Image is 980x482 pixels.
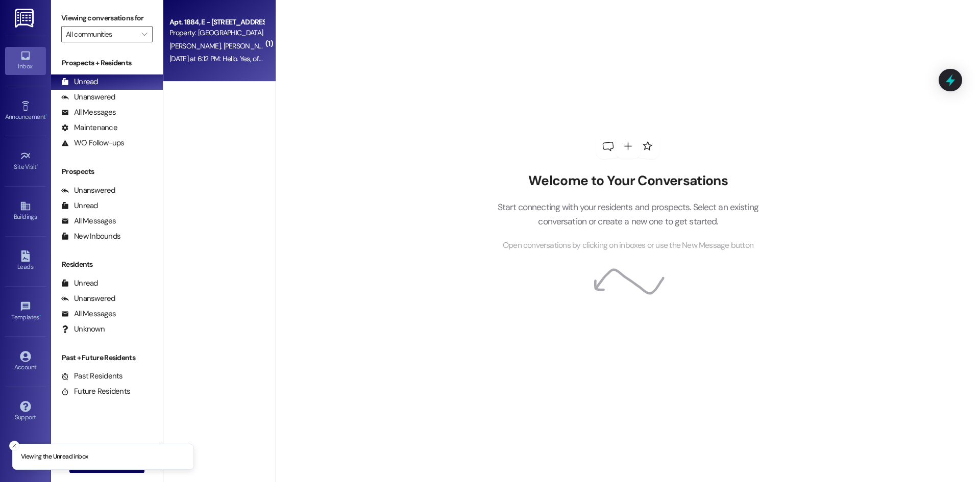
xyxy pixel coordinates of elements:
input: All communities [66,26,136,42]
div: Unread [61,200,98,211]
a: Site Visit • [5,147,46,175]
div: WO Follow-ups [61,138,124,148]
div: Residents [51,259,163,270]
h2: Welcome to Your Conversations [482,173,774,189]
p: Start connecting with your residents and prospects. Select an existing conversation or create a n... [482,200,774,229]
button: Close toast [9,441,19,451]
a: Account [5,348,46,375]
div: Past + Future Residents [51,352,163,363]
div: Unread [61,77,98,87]
a: Templates • [5,298,46,325]
div: Future Residents [61,386,130,397]
div: All Messages [61,309,116,319]
div: Unanswered [61,92,115,103]
a: Inbox [5,47,46,74]
div: Property: [GEOGRAPHIC_DATA] [169,28,264,38]
p: Viewing the Unread inbox [21,452,88,462]
div: Apt. 1884, E - [STREET_ADDRESS] [169,17,264,28]
span: • [45,112,47,119]
div: Maintenance [61,122,117,133]
a: Support [5,398,46,425]
div: Unknown [61,324,105,335]
div: Past Residents [61,371,123,382]
div: Prospects + Residents [51,58,163,68]
div: Unread [61,278,98,289]
a: Leads [5,247,46,275]
div: All Messages [61,216,116,226]
span: Open conversations by clicking on inboxes or use the New Message button [503,239,753,252]
div: Prospects [51,166,163,177]
span: • [39,312,41,319]
span: • [37,162,38,169]
span: [PERSON_NAME] [169,41,224,50]
img: ResiDesk Logo [15,9,36,28]
label: Viewing conversations for [61,10,153,26]
span: [PERSON_NAME] [PERSON_NAME] [223,41,330,50]
div: New Inbounds [61,231,120,242]
a: Buildings [5,197,46,225]
div: All Messages [61,107,116,118]
div: Unanswered [61,293,115,304]
div: [DATE] at 6:12 PM: Hello. Yes, of course. Excellent customer service. They resolve any issues pro... [169,54,465,63]
i:  [141,30,147,38]
div: Unanswered [61,185,115,196]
